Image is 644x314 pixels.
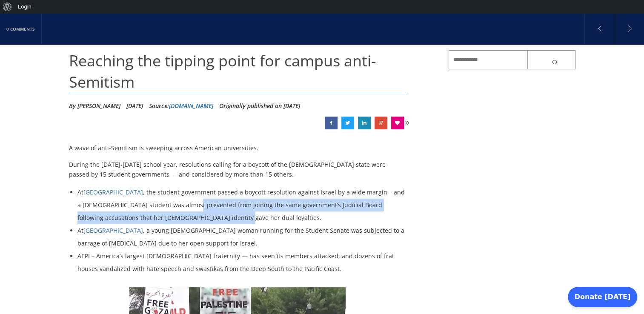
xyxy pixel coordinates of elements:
[69,50,376,92] span: Reaching the tipping point for campus anti-Semitism
[341,117,354,129] a: Reaching the tipping point for campus anti-Semitism
[77,224,406,250] li: At , a young [DEMOGRAPHIC_DATA] woman running for the Student Senate was subjected to a barrage o...
[69,143,406,153] p: A wave of anti-Semitism is sweeping across American universities.
[69,160,406,180] p: During the [DATE]-[DATE] school year, resolutions calling for a boycott of the [DEMOGRAPHIC_DATA]...
[149,100,213,112] div: Source:
[169,102,213,110] a: [DOMAIN_NAME]
[219,100,300,112] li: Originally published on [DATE]
[126,100,143,112] li: [DATE]
[375,117,387,129] a: Reaching the tipping point for campus anti-Semitism
[358,117,371,129] a: Reaching the tipping point for campus anti-Semitism
[77,250,406,275] li: AEPI – America’s largest [DEMOGRAPHIC_DATA] fraternity — has seen its members attacked, and dozen...
[83,188,143,196] a: [GEOGRAPHIC_DATA]
[83,226,143,234] a: [GEOGRAPHIC_DATA]
[77,186,406,224] li: At , the student government passed a boycott resolution against Israel by a wide margin – and a [...
[406,117,409,129] span: 0
[69,100,120,112] li: By [PERSON_NAME]
[325,117,338,129] a: Reaching the tipping point for campus anti-Semitism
